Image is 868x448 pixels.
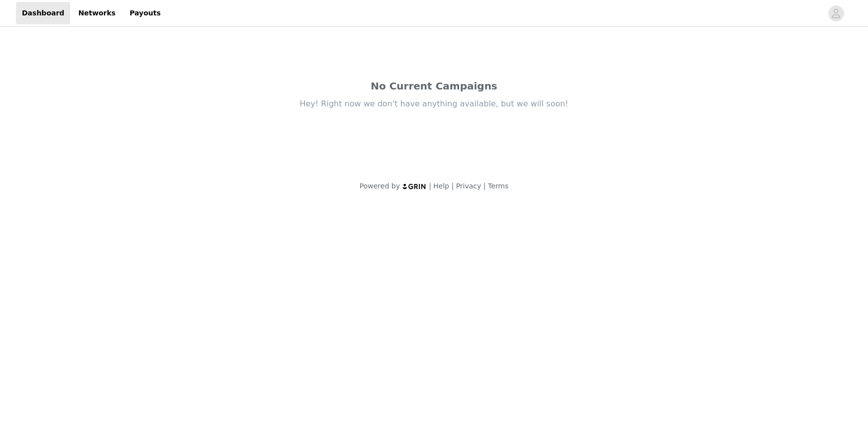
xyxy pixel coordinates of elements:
a: Dashboard [16,2,70,24]
a: Payouts [123,2,167,24]
div: Hey! Right now we don't have anything available, but we will soon! [225,98,643,109]
a: Help [433,182,449,190]
a: Terms [488,182,508,190]
img: logo [402,183,427,189]
a: Privacy [456,182,482,190]
span: Powered by [360,182,400,190]
span: | [451,182,454,190]
span: | [483,182,486,190]
span: | [429,182,431,190]
a: Networks [72,2,121,24]
div: No Current Campaigns [225,79,643,93]
div: avatar [831,5,841,21]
